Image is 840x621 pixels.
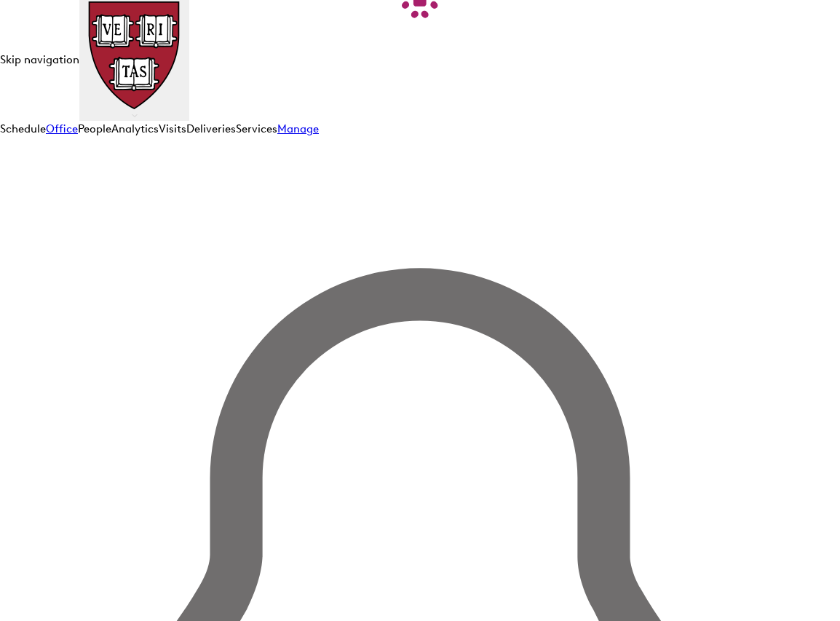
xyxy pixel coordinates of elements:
[277,122,319,135] a: Manage
[236,122,277,135] a: Services
[46,122,78,135] a: Office
[159,122,186,135] a: Visits
[111,122,159,135] a: Analytics
[78,122,111,135] a: People
[186,122,236,135] a: Deliveries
